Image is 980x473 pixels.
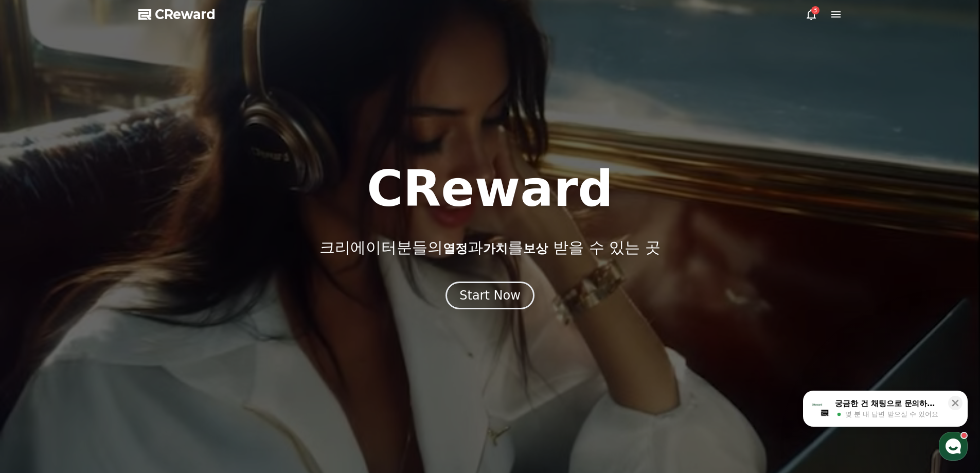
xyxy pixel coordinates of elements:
a: 설정 [133,326,198,352]
span: 대화 [94,342,106,351]
a: Start Now [446,292,534,302]
span: 열정 [443,241,468,256]
span: 보상 [523,241,548,256]
span: 설정 [159,342,171,350]
a: 대화 [68,326,133,352]
span: CReward [155,6,216,23]
a: 3 [805,8,817,21]
button: Start Now [446,282,534,309]
a: 홈 [3,326,68,352]
a: CReward [138,6,216,23]
div: 3 [811,6,819,14]
h1: CReward [367,164,613,214]
p: 크리에이터분들의 과 를 받을 수 있는 곳 [319,238,660,257]
span: 가치 [483,241,508,256]
div: Start Now [459,287,521,304]
span: 홈 [32,342,39,350]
